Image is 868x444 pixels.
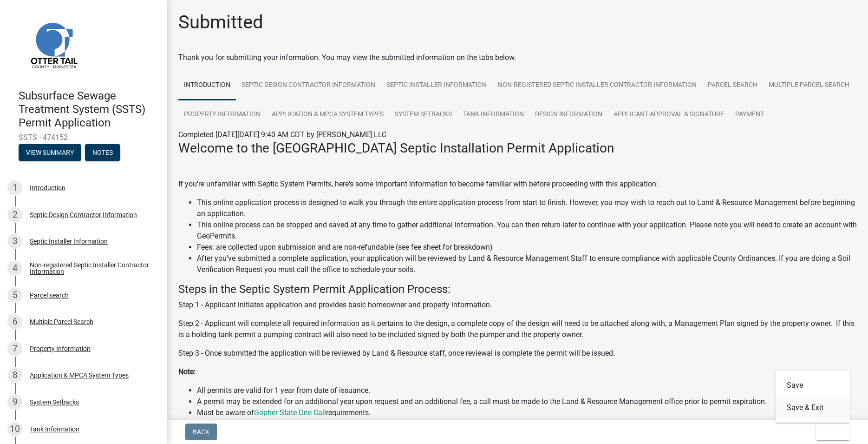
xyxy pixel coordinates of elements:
[7,180,22,195] div: 1
[30,372,129,378] div: Application & MPCA System Types
[178,179,857,190] p: If you're unfamiliar with Septic System Permits, here's some important information to become fami...
[266,100,389,130] a: Application & MPCA System Types
[30,292,69,298] div: Parcel search
[7,422,22,437] div: 10
[197,396,857,407] li: A permit may be extended for an additional year upon request and an additional fee, a call must b...
[457,100,529,130] a: Tank Information
[254,408,326,417] a: Gopher State One Call
[389,100,457,130] a: System Setbacks
[7,368,22,383] div: 8
[178,71,236,100] a: Introduction
[197,197,857,219] li: This online application process is designed to walk you through the entire application process fr...
[7,288,22,303] div: 5
[776,371,850,423] div: Exit
[85,150,120,157] wm-modal-confirm: Notes
[7,314,22,329] div: 6
[702,71,763,100] a: Parcel search
[7,261,22,276] div: 4
[178,11,263,33] h1: Submitted
[7,234,22,249] div: 3
[381,71,492,100] a: Septic Installer Information
[197,385,857,396] li: All permits are valid for 1 year from date of issuance.
[492,71,702,100] a: Non-registered Septic Installer Contractor Information
[30,399,79,405] div: System Setbacks
[193,428,209,436] span: Back
[763,71,855,100] a: Multiple Parcel Search
[178,140,857,156] h3: Welcome to the [GEOGRAPHIC_DATA] Septic Installation Permit Application
[7,341,22,356] div: 7
[7,207,22,222] div: 2
[178,348,857,359] p: Step 3 - Once submitted the application will be reviewed by Land & Resource staff, once reviewal ...
[730,100,770,130] a: Payment
[30,345,91,352] div: Property Information
[178,100,266,130] a: Property Information
[19,10,88,80] img: Otter Tail County, Minnesota
[19,150,81,157] wm-modal-confirm: Summary
[178,318,857,340] p: Step 2 - Applicant will complete all required information as it pertains to the design, a complet...
[178,367,196,376] strong: Note:
[178,299,857,311] p: Step 1 - Applicant initiates application and provides basic homeowner and property information.
[776,374,850,397] button: Save
[7,395,22,410] div: 9
[816,424,850,440] button: Exit
[19,133,149,142] span: SSTS - 474152
[823,428,837,436] span: Exit
[776,397,850,419] button: Save & Exit
[30,262,152,275] div: Non-registered Septic Installer Contractor Information
[197,219,857,242] li: This online process can be stopped and saved at any time to gather additional information. You ca...
[30,426,79,432] div: Tank Information
[85,144,120,161] button: Notes
[19,144,81,161] button: View Summary
[236,71,381,100] a: Septic Design Contractor Information
[197,407,857,418] li: Must be aware of requirements.
[178,130,386,139] span: Completed [DATE][DATE] 9:40 AM CDT by [PERSON_NAME] LLC
[608,100,730,130] a: Applicant Approval & Signature
[197,253,857,275] li: After you've submitted a complete application, your application will be reviewed by Land & Resour...
[178,283,857,296] h4: Steps in the Septic System Permit Application Process:
[185,424,217,440] button: Back
[19,89,160,129] h4: Subsurface Sewage Treatment System (SSTS) Permit Application
[30,238,108,245] div: Septic Installer Information
[30,318,93,325] div: Multiple Parcel Search
[178,52,857,63] div: Thank you for submitting your information. You may view the submitted information on the tabs below.
[30,212,137,218] div: Septic Design Contractor Information
[30,185,65,191] div: Introduction
[529,100,608,130] a: Design Information
[197,242,857,253] li: Fees: are collected upon submission and are non-refundable (see fee sheet for breakdown)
